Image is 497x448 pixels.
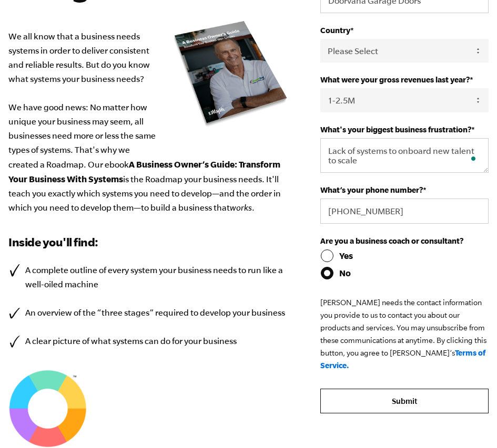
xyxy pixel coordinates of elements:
a: Terms of Service. [320,348,485,370]
img: new_roadmap_cover_093019 [173,20,289,128]
textarea: To enrich screen reader interactions, please activate Accessibility in Grammarly extension settings [320,138,489,173]
li: A clear picture of what systems can do for your business [8,334,289,348]
b: A Business Owner’s Guide: Transform Your Business With Systems [8,159,280,184]
p: We all know that a business needs systems in order to deliver consistent and reliable results. Bu... [8,29,289,215]
span: What were your gross revenues last year? [320,75,470,84]
li: An overview of the “three stages” required to develop your business [8,306,289,320]
span: What’s your phone number? [320,185,423,194]
span: Country [320,26,350,35]
p: [PERSON_NAME] needs the contact information you provide to us to contact you about our products a... [320,296,489,372]
li: A complete outline of every system your business needs to run like a well-oiled machine [8,263,289,291]
iframe: Chat Widget [444,398,497,448]
h3: Inside you'll find: [8,234,289,251]
em: works [230,203,252,212]
input: Submit [320,389,489,414]
span: What's your biggest business frustration? [320,125,471,134]
img: EMyth SES TM Graphic [8,369,87,448]
span: Are you a business coach or consultant? [320,236,463,245]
